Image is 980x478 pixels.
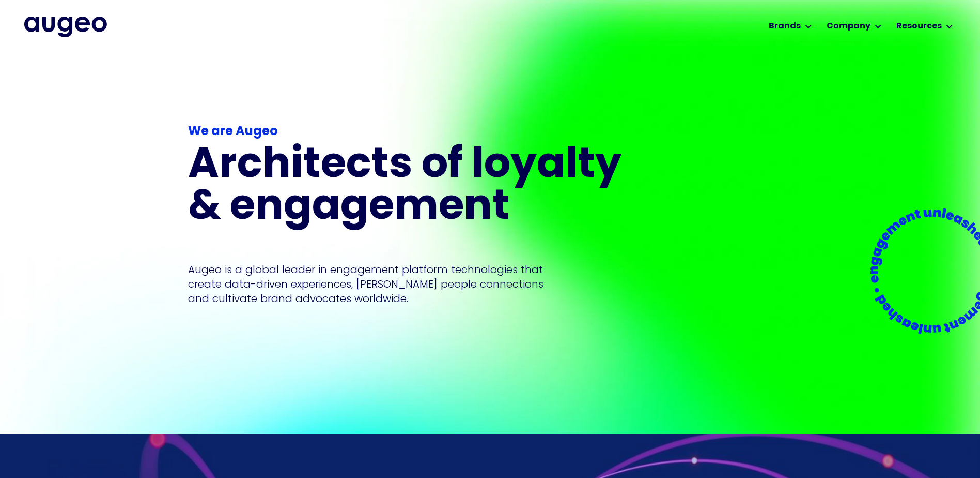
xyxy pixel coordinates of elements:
a: home [24,17,107,37]
div: Company [827,20,870,33]
div: We are Augeo [188,123,634,141]
p: Augeo is a global leader in engagement platform technologies that create data-driven experiences,... [188,262,543,306]
div: Resources [896,20,942,33]
h1: Architects of loyalty & engagement [188,145,634,229]
img: Augeo's full logo in midnight blue. [24,17,107,37]
div: Brands [769,20,801,33]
